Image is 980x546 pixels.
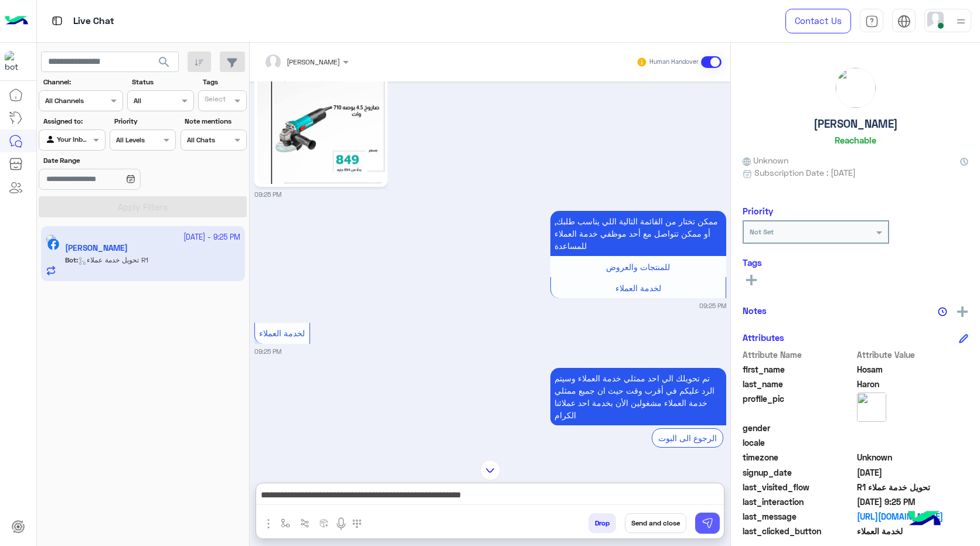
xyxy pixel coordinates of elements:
[743,393,855,419] span: profile_pic
[857,525,969,537] span: لخدمة العملاء
[315,513,334,533] button: create order
[132,77,192,87] label: Status
[652,428,723,448] div: الرجوع الى البوت
[835,135,876,145] h6: Reachable
[615,283,661,293] span: لخدمة العملاء
[860,9,883,33] a: tab
[352,519,362,528] img: make a call
[203,94,226,107] div: Select
[43,77,122,87] label: Channel:
[857,363,969,376] span: Hosam
[743,436,855,449] span: locale
[954,14,968,29] img: profile
[743,451,855,463] span: timezone
[743,332,784,343] h6: Attributes
[857,422,969,434] span: null
[857,349,969,361] span: Attribute Value
[785,9,851,33] a: Contact Us
[43,155,175,166] label: Date Range
[276,513,295,533] button: select flow
[203,77,246,87] label: Tags
[588,513,616,533] button: Drop
[857,436,969,449] span: null
[743,349,855,361] span: Attribute Name
[857,466,969,479] span: 2025-09-20T18:23:51.529Z
[754,166,856,179] span: Subscription Date : [DATE]
[625,513,686,533] button: Send and close
[743,496,855,508] span: last_interaction
[743,466,855,479] span: signup_date
[743,206,773,216] h6: Priority
[649,57,699,67] small: Human Handover
[857,451,969,463] span: Unknown
[261,517,275,531] img: send attachment
[281,518,290,528] img: select flow
[743,305,767,316] h6: Notes
[5,51,26,72] img: 322208621163248
[185,116,245,127] label: Note mentions
[897,15,911,28] img: tab
[743,363,855,376] span: first_name
[254,190,281,199] small: 09:25 PM
[334,517,348,531] img: send voice note
[287,57,340,66] span: [PERSON_NAME]
[857,510,969,523] a: [URL][DOMAIN_NAME]
[254,347,281,356] small: 09:25 PM
[157,55,171,69] span: search
[550,368,726,425] p: 20/9/2025, 9:25 PM
[743,378,855,390] span: last_name
[50,13,64,28] img: tab
[5,9,28,33] img: Logo
[743,510,855,523] span: last_message
[114,116,175,127] label: Priority
[39,196,247,217] button: Apply Filters
[702,517,713,529] img: send message
[295,513,315,533] button: Trigger scenario
[743,154,788,166] span: Unknown
[743,525,855,537] span: last_clicked_button
[857,481,969,493] span: تحويل خدمة عملاء R1
[43,116,104,127] label: Assigned to:
[743,422,855,434] span: gender
[743,481,855,493] span: last_visited_flow
[319,518,329,528] img: create order
[857,378,969,390] span: Haron
[814,117,898,131] h5: [PERSON_NAME]
[480,460,501,480] img: scroll
[259,328,305,338] span: لخدمة العملاء
[927,12,944,28] img: userImage
[743,257,968,268] h6: Tags
[606,262,670,272] span: للمنتجات والعروض
[865,15,879,28] img: tab
[699,301,726,310] small: 09:25 PM
[150,52,179,77] button: search
[938,307,947,316] img: notes
[73,13,114,29] p: Live Chat
[550,211,726,256] p: 20/9/2025, 9:25 PM
[300,518,309,528] img: Trigger scenario
[836,68,876,108] img: picture
[857,393,886,422] img: picture
[857,496,969,508] span: 2025-09-20T18:25:17.093Z
[904,499,945,540] img: hulul-logo.png
[957,306,968,317] img: add
[257,42,385,184] img: 552490413_1518161409205375_367193932535379967_n.jpg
